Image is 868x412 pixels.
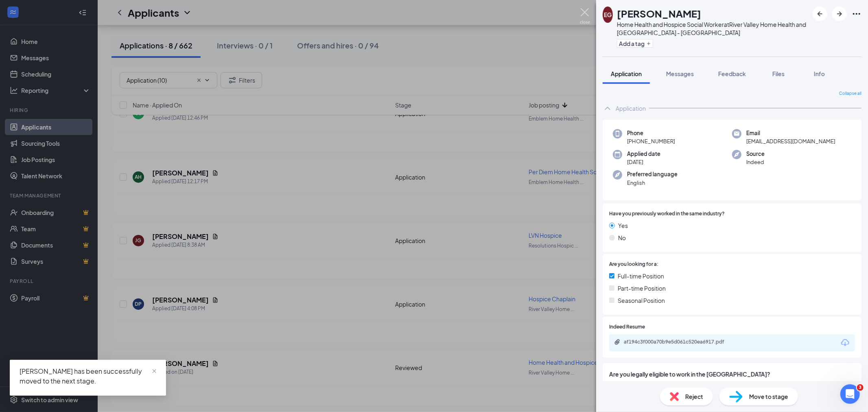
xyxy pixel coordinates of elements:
[614,339,621,345] svg: Paperclip
[627,170,678,178] span: Preferred language
[627,150,660,158] span: Applied date
[627,158,660,166] span: [DATE]
[857,384,864,391] span: 3
[746,137,835,145] span: [EMAIL_ADDRESS][DOMAIN_NAME]
[814,70,825,77] span: Info
[618,272,664,281] span: Full-time Position
[815,9,825,19] svg: ArrowLeftNew
[666,70,694,77] span: Messages
[840,384,860,404] iframe: Intercom live chat
[609,261,658,268] span: Are you looking for a:
[835,9,844,19] svg: ArrowRight
[611,70,642,77] span: Application
[718,70,746,77] span: Feedback
[609,323,645,331] span: Indeed Resume
[151,368,157,374] span: close
[618,296,665,305] span: Seasonal Position
[627,129,675,137] span: Phone
[746,158,765,166] span: Indeed
[609,370,855,379] span: Are you legally eligible to work in the [GEOGRAPHIC_DATA]?
[603,103,612,113] svg: ChevronUp
[604,11,612,19] div: EG
[832,7,847,21] button: ArrowRight
[746,150,765,158] span: Source
[772,70,785,77] span: Files
[839,90,861,97] span: Collapse all
[746,129,835,137] span: Email
[614,339,746,346] a: Paperclipaf194c3f000a70b9e5d061c520ea6917.pdf
[749,392,788,401] span: Move to stage
[617,7,701,20] h1: [PERSON_NAME]
[617,39,653,48] button: PlusAdd a tag
[616,104,646,112] div: Application
[627,179,678,187] span: English
[627,137,675,145] span: [PHONE_NUMBER]
[813,7,827,21] button: ArrowLeftNew
[618,284,666,293] span: Part-time Position
[609,210,725,218] span: Have you previously worked in the same industry?
[852,9,861,19] svg: Ellipses
[618,221,628,230] span: Yes
[624,339,738,345] div: af194c3f000a70b9e5d061c520ea6917.pdf
[840,338,850,348] svg: Download
[685,392,703,401] span: Reject
[20,366,156,386] div: [PERSON_NAME] has been successfully moved to the next stage.
[618,233,626,242] span: No
[617,20,809,37] div: Home Health and Hospice Social Worker at River Valley Home Health and [GEOGRAPHIC_DATA] - [GEOGRA...
[646,41,651,46] svg: Plus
